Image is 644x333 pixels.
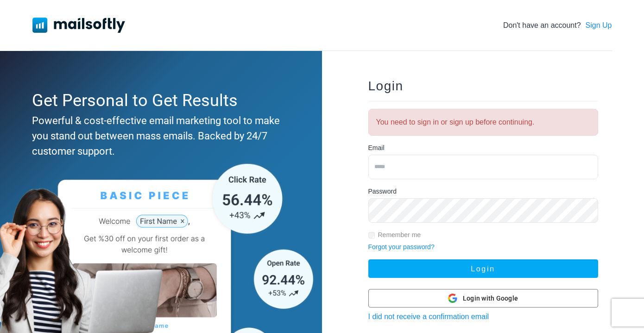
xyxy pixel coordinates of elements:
[368,289,598,308] button: Login with Google
[32,113,286,159] div: Powerful & cost-effective email marketing tool to make you stand out between mass emails. Backed ...
[368,187,397,196] label: Password
[368,243,435,251] a: Forgot your password?
[368,313,489,320] a: I did not receive a confirmation email
[463,294,518,303] span: Login with Google
[368,79,404,93] span: Login
[368,109,598,136] div: You need to sign in or sign up before continuing.
[586,20,612,31] a: Sign Up
[378,230,421,240] label: Remember me
[32,18,125,32] img: Mailsoftly
[503,20,612,31] div: Don't have an account?
[32,88,286,113] div: Get Personal to Get Results
[368,143,385,153] label: Email
[368,259,598,278] button: Login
